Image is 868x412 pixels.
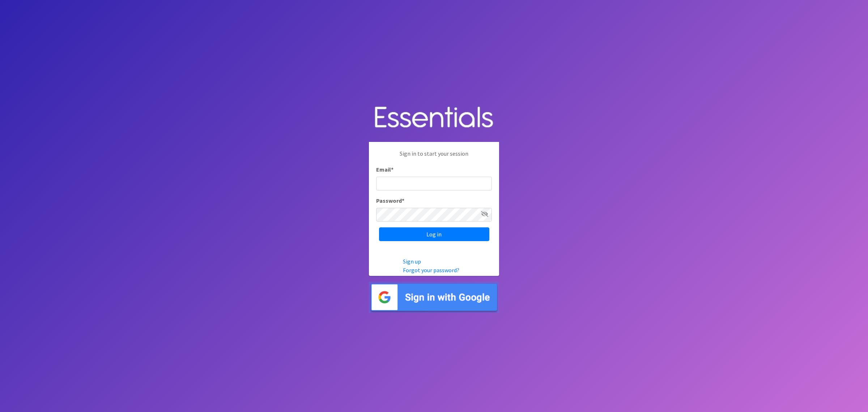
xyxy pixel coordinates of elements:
p: Sign in to start your session [376,149,492,165]
label: Email [376,165,393,174]
a: Sign up [403,258,421,265]
img: Sign in with Google [369,282,499,313]
a: Forgot your password? [403,266,459,274]
input: Log in [379,227,489,241]
abbr: required [402,197,404,204]
label: Password [376,196,404,205]
abbr: required [391,166,393,173]
img: Human Essentials [369,99,499,136]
